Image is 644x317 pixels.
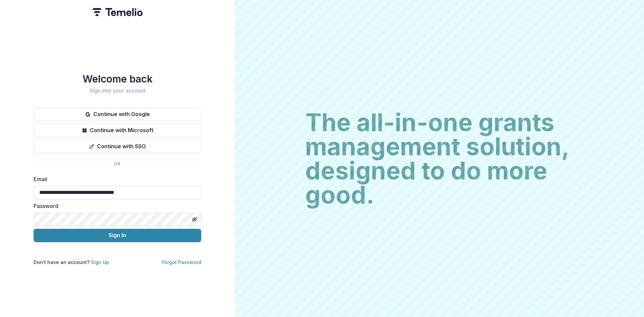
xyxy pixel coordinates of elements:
h2: Sign into your account [34,88,201,94]
a: Sign Up [91,259,109,265]
button: Toggle password visibility [189,214,200,225]
button: Sign In [34,229,201,242]
button: Continue with SSO [34,140,201,153]
a: Forgot Password [162,259,201,265]
h1: Welcome back [34,73,201,85]
label: Password [34,202,197,210]
label: Email [34,175,197,183]
p: Don't have an account? [34,259,109,266]
button: Continue with Microsoft [34,124,201,137]
img: Temelio [92,8,143,16]
button: Continue with Google [34,108,201,121]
